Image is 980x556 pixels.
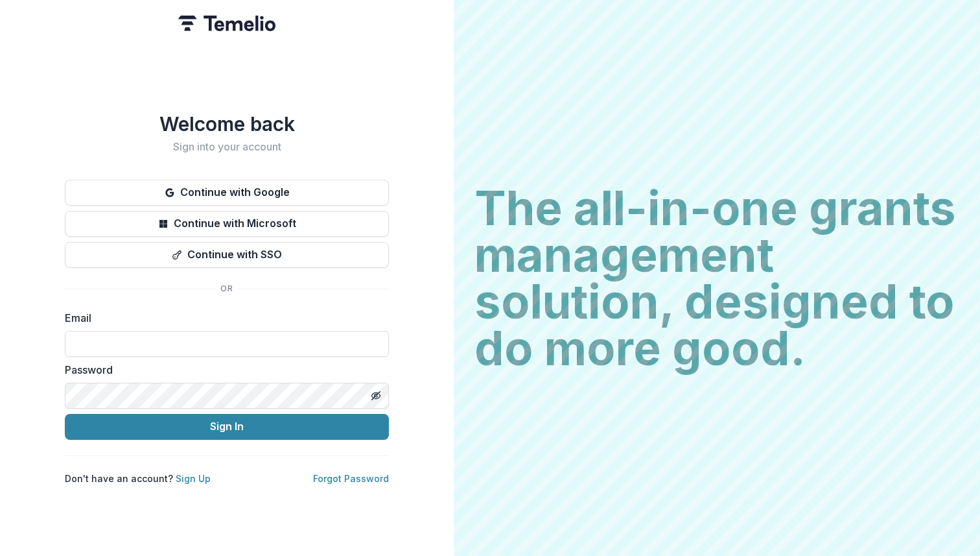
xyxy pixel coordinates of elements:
button: Continue with SSO [65,242,389,268]
h1: Welcome back [65,112,389,136]
label: Password [65,362,381,378]
img: Temelio [178,16,275,31]
button: Toggle password visibility [366,385,386,406]
button: Continue with Google [65,180,389,206]
h2: Sign into your account [65,141,389,153]
p: Don't have an account? [65,472,211,485]
a: Forgot Password [313,473,389,484]
button: Continue with Microsoft [65,211,389,237]
label: Email [65,310,381,326]
a: Sign Up [176,473,211,484]
button: Sign In [65,414,389,440]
